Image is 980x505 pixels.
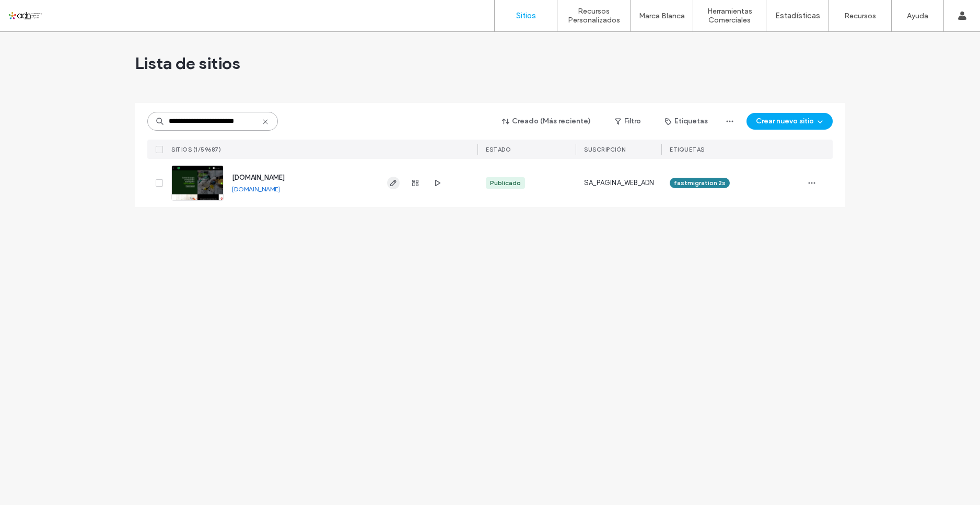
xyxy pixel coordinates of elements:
[907,12,928,20] label: Ayuda
[557,7,630,25] label: Recursos Personalizados
[639,12,685,20] label: Marca Blanca
[693,7,766,25] label: Herramientas Comerciales
[490,178,521,188] div: Publicado
[674,178,726,188] span: fastmigration 2s
[486,146,511,153] span: ESTADO
[22,7,51,17] span: Ayuda
[844,12,876,20] label: Recursos
[516,11,536,20] label: Sitios
[775,11,820,20] label: Estadísticas
[584,146,626,153] span: Suscripción
[493,113,600,130] button: Creado (Más reciente)
[656,113,717,130] button: Etiquetas
[670,146,705,153] span: ETIQUETAS
[232,174,285,181] a: [DOMAIN_NAME]
[584,178,654,188] span: SA_PAGINA_WEB_ADN
[604,113,651,130] button: Filtro
[232,185,280,193] a: [DOMAIN_NAME]
[171,146,221,153] span: SITIOS (1/59687)
[746,113,833,130] button: Crear nuevo sitio
[135,53,240,74] span: Lista de sitios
